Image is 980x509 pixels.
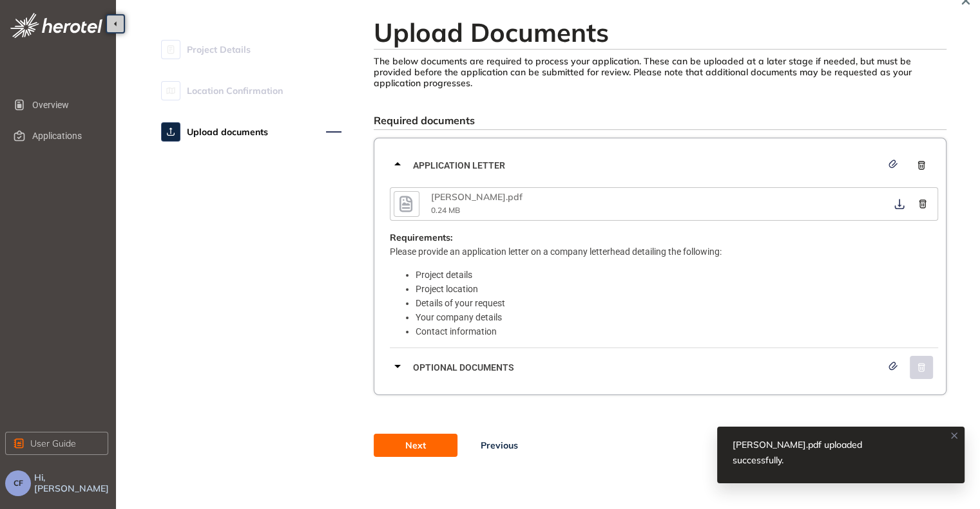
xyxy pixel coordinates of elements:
li: Your company details [416,310,938,324]
span: Previous [481,438,518,452]
button: Previous [457,434,541,457]
div: [PERSON_NAME].pdf uploaded successfully. [733,437,917,468]
li: Project location [416,282,938,296]
span: User Guide [30,436,76,450]
span: Optional documents [413,360,881,375]
span: Hi, [PERSON_NAME] [34,472,111,494]
span: Location Confirmation [187,78,283,104]
button: Next [374,434,457,457]
span: Project Details [187,37,251,62]
span: Requirements: [390,232,452,243]
span: Required documents [374,114,475,127]
button: CF [5,470,31,496]
span: Applications [32,123,98,149]
div: Application letter [390,146,938,185]
div: The below documents are required to process your application. These can be uploaded at a later st... [374,56,946,88]
span: Overview [32,92,98,118]
li: Contact information [416,324,938,338]
div: Optional documents [390,348,938,387]
p: Please provide an application letter on a company letterhead detailing the following: [390,245,938,259]
span: Application letter [413,158,881,172]
li: Details of your request [416,296,938,310]
span: Next [405,438,426,452]
img: logo [10,13,102,38]
h2: Upload Documents [374,17,946,48]
button: User Guide [5,432,108,455]
span: CF [14,479,23,488]
span: 0.24 MB [431,205,460,215]
span: Upload documents [187,119,268,145]
li: Project details [416,268,938,282]
div: [PERSON_NAME].pdf [431,192,560,203]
